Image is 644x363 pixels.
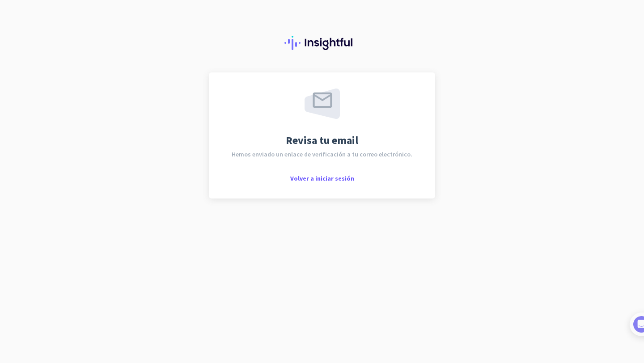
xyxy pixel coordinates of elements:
[290,174,354,182] span: Volver a iniciar sesión
[305,89,340,119] img: email-sent
[232,151,412,157] span: Hemos enviado un enlace de verificación a tu correo electrónico.
[286,135,358,146] span: Revisa tu email
[284,36,360,50] img: Insightful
